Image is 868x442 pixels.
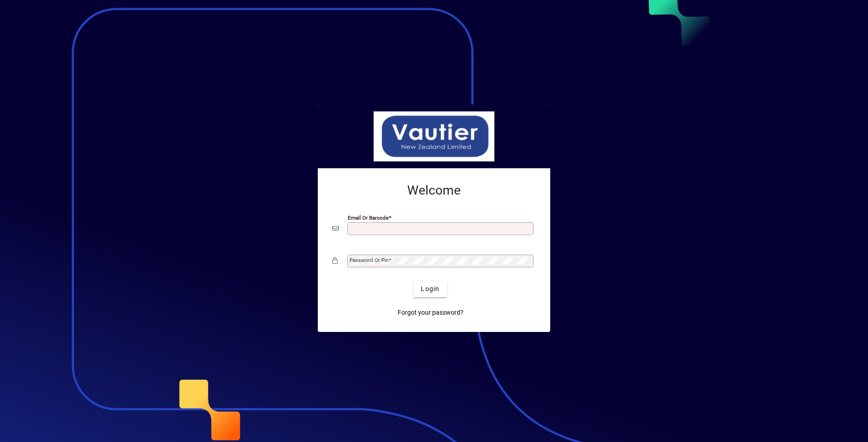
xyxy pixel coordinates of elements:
mat-label: Password or Pin [350,257,389,263]
button: Login [414,281,447,297]
span: Login [421,284,439,294]
h2: Welcome [332,183,536,198]
mat-label: Email or Barcode [348,214,389,221]
a: Forgot your password? [394,305,467,321]
span: Forgot your password? [398,308,464,317]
